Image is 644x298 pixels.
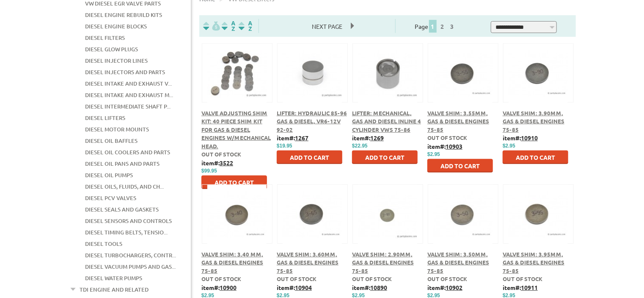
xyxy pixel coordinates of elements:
[220,159,233,167] u: 3522
[352,284,387,291] b: item#:
[201,109,271,150] a: Valve Adjusting Shim Kit: 40 Piece Shim kit for Gas & Diesel engines w/Mechanical Head.
[521,134,538,142] u: 10910
[85,32,125,43] a: Diesel Filters
[215,178,254,186] span: Add to Cart
[85,112,125,123] a: Diesel Lifters
[503,150,568,164] button: Add to Cart
[352,143,368,149] span: $22.95
[277,134,308,142] b: item#:
[201,150,241,158] span: Out of stock
[429,20,437,33] span: 1
[503,134,538,142] b: item#:
[303,22,351,30] a: Next Page
[201,175,267,189] button: Add to Cart
[503,109,564,133] a: Valve Shim: 3.90mm, Gas & Diesel Engines 75-85
[427,251,489,274] a: Valve Shim: 3.50mm, Gas & Diesel Engines 75-85
[85,181,164,192] a: Diesel Oils, Fluids, and Ch...
[85,147,170,158] a: Diesel Oil Coolers and Parts
[503,143,515,149] span: $2.95
[85,204,159,215] a: Diesel Seals and Gaskets
[427,134,467,141] span: Out of stock
[85,78,172,89] a: Diesel Intake and Exhaust V...
[85,215,172,226] a: Diesel Sensors and Controls
[352,109,421,133] a: Lifter: Mechanical, Gas and Diesel Inline 4 cylinder VWs 75-86
[85,158,160,169] a: Diesel Oil Pans and Parts
[427,275,467,282] span: Out of stock
[427,284,462,291] b: item#:
[85,124,149,135] a: Diesel Motor Mounts
[446,142,462,150] u: 10903
[85,67,165,78] a: Diesel Injectors and Parts
[220,21,237,31] img: Sort by Headline
[201,275,241,282] span: Out of stock
[85,227,168,238] a: Diesel Timing Belts, Tensio...
[277,275,316,282] span: Out of stock
[303,20,351,33] span: Next Page
[85,273,142,284] a: Diesel Water Pumps
[503,284,538,291] b: item#:
[277,143,292,149] span: $19.95
[295,284,312,291] u: 10904
[370,284,387,291] u: 10890
[277,251,339,274] a: Valve Shim: 3.60mm, Gas & Diesel Engines 75-85
[352,275,392,282] span: Out of stock
[85,44,138,55] a: Diesel Glow Plugs
[85,261,176,272] a: Diesel Vacuum Pumps and Gas...
[85,135,138,146] a: Diesel Oil Baffles
[427,142,462,150] b: item#:
[85,238,122,249] a: Diesel Tools
[85,55,148,66] a: Diesel Injector Lines
[503,251,564,274] a: Valve Shim: 3.95mm, Gas & Diesel Engines 75-85
[290,153,329,161] span: Add to Cart
[85,21,147,32] a: Diesel Engine Blocks
[277,109,347,133] a: Lifter: Hydraulic 85-96 Gas & Diesel, VR6-12V 92-02
[395,19,476,33] div: Page
[440,162,480,170] span: Add to Cart
[439,22,446,30] a: 2
[503,275,542,282] span: Out of stock
[201,168,217,174] span: $99.95
[85,170,133,181] a: Diesel Oil Pumps
[203,21,220,31] img: filterpricelow.svg
[277,150,342,164] button: Add to Cart
[201,284,237,291] b: item#:
[295,134,308,142] u: 1267
[352,134,384,142] b: item#:
[516,153,555,161] span: Add to Cart
[220,284,237,291] u: 10900
[446,284,462,291] u: 10902
[85,101,171,112] a: Diesel Intermediate Shaft P...
[370,134,384,142] u: 1269
[85,192,136,203] a: Diesel PCV Valves
[365,153,405,161] span: Add to Cart
[85,89,173,100] a: Diesel Intake and Exhaust M...
[85,9,162,20] a: Diesel Engine Rebuild Kits
[201,251,263,274] a: Valve Shim: 3.40 mm, Gas & Diesel Engines 75-85
[352,251,414,274] a: Valve Shim: 2.90mm, Gas & Diesel Engines 75-85
[427,151,440,157] span: $2.95
[449,22,456,30] a: 3
[427,159,493,173] button: Add to Cart
[201,159,233,167] b: item#:
[277,284,312,291] b: item#:
[85,250,176,261] a: Diesel Turbochargers, Contr...
[521,284,538,291] u: 10911
[352,150,418,164] button: Add to Cart
[237,21,254,31] img: Sort by Sales Rank
[427,109,489,133] a: Valve Shim: 3.55mm, Gas & Diesel Engines 75-85
[80,284,149,295] a: TDI Engine and Related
